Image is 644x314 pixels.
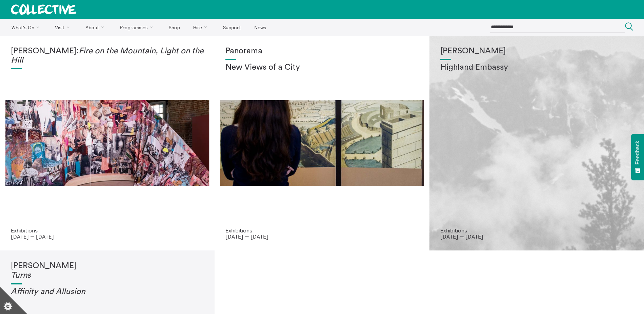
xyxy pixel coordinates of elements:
em: on [76,287,85,296]
h1: [PERSON_NAME] [440,47,633,56]
a: Support [217,19,247,36]
p: [DATE] — [DATE] [11,233,204,240]
h1: Panorama [225,47,418,56]
a: Hire [187,19,216,36]
a: Collective Panorama June 2025 small file 8 Panorama New Views of a City Exhibitions [DATE] — [DATE] [215,36,429,250]
em: Fire on the Mountain, Light on the Hill [11,47,204,65]
a: News [248,19,272,36]
p: Exhibitions [11,227,204,233]
h1: [PERSON_NAME] [11,261,204,280]
h1: [PERSON_NAME]: [11,47,204,65]
a: Shop [163,19,186,36]
em: Affinity and Allusi [11,287,76,296]
a: Solar wheels 17 [PERSON_NAME] Highland Embassy Exhibitions [DATE] — [DATE] [429,36,644,250]
a: About [79,19,113,36]
h2: New Views of a City [225,63,418,72]
button: Feedback - Show survey [631,134,644,180]
a: Visit [49,19,78,36]
a: Programmes [114,19,162,36]
p: [DATE] — [DATE] [440,233,633,240]
a: What's On [5,19,48,36]
p: [DATE] — [DATE] [225,233,418,240]
p: Exhibitions [440,227,633,233]
span: Feedback [634,141,641,164]
em: Turns [11,271,31,279]
p: Exhibitions [225,227,418,233]
h2: Highland Embassy [440,63,633,72]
